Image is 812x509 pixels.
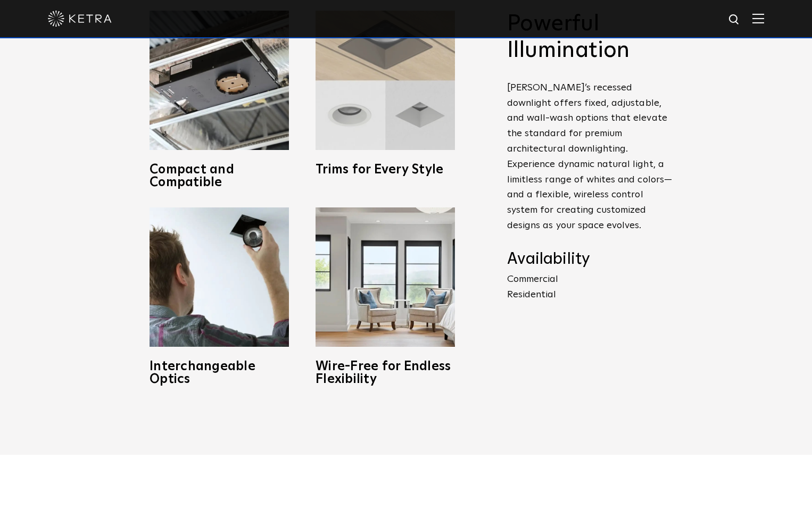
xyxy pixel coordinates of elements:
p: Commercial Residential [507,272,672,303]
h3: Wire-Free for Endless Flexibility [316,360,455,386]
h3: Compact and Compatible [150,163,289,189]
img: compact-and-copatible [150,11,289,150]
h3: Interchangeable Optics [150,360,289,386]
img: ketra-logo-2019-white [48,11,112,27]
h4: Availability [507,249,672,270]
img: trims-for-every-style [316,11,455,150]
img: D3_OpticSwap [150,207,289,347]
p: [PERSON_NAME]’s recessed downlight offers fixed, adjustable, and wall-wash options that elevate t... [507,80,672,233]
img: search icon [728,13,741,27]
img: Hamburger%20Nav.svg [752,13,764,23]
h3: Trims for Every Style [316,163,455,176]
img: D3_WV_Bedroom [316,207,455,347]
